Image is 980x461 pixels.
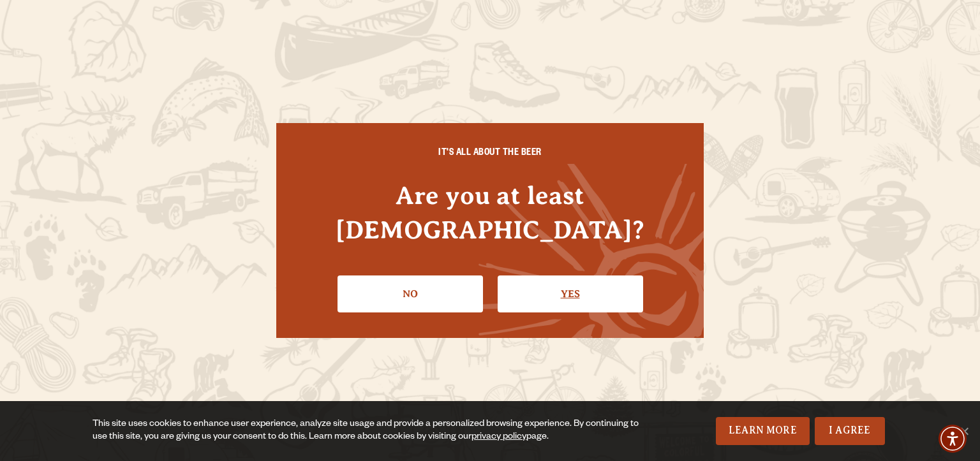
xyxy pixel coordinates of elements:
[498,275,643,312] a: Confirm I'm 21 or older
[939,425,967,453] div: Accessibility Menu
[716,417,810,445] a: Learn More
[815,417,885,445] a: I Agree
[471,432,526,443] a: privacy policy
[93,418,642,444] div: This site uses cookies to enhance user experience, analyze site usage and provide a personalized ...
[302,179,678,246] h4: Are you at least [DEMOGRAPHIC_DATA]?
[302,149,678,160] h6: IT'S ALL ABOUT THE BEER
[338,275,483,312] a: No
